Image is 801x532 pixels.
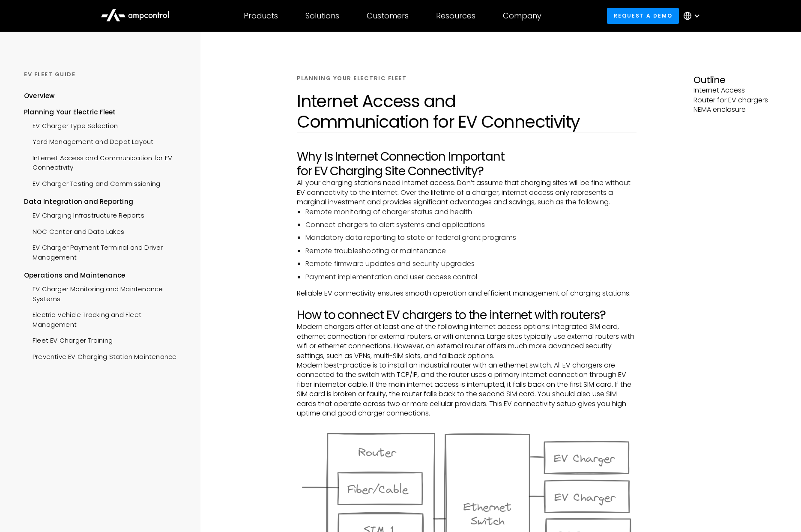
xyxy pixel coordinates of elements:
[305,11,339,21] div: Solutions
[24,91,55,101] div: Overview
[693,115,777,124] p: ‍
[24,306,184,332] a: Electric Vehicle Tracking and Fleet Management
[24,280,184,306] a: EV Charger Monitoring and Maintenance Systems
[24,348,176,364] a: Preventive EV Charging Station Maintenance
[297,289,637,298] p: Reliable EV connectivity ensures smooth operation and efficient management of charging stations.
[297,361,637,418] p: Modern best-practice is to install an industrial router with an ethernet switch. All EV chargers ...
[693,86,777,95] p: Internet Access
[607,8,679,24] a: Request a demo
[305,246,637,256] li: Remote troubleshooting or maintenance
[297,418,637,428] p: ‍
[24,117,118,133] a: EV Charger Type Selection
[436,11,475,21] div: Resources
[24,108,184,117] div: Planning Your Electric Fleet
[297,308,637,323] h2: How to connect EV chargers to the internet with routers?
[297,178,637,207] p: All your charging stations need internet access. Don’t assume that charging sites will be fine wi...
[503,11,541,21] div: Company
[305,272,637,282] li: Payment implementation and user access control
[24,271,184,280] div: Operations and Maintenance
[24,223,124,239] a: NOC Center and Data Lakes
[24,133,153,149] a: Yard Management and Depot Layout
[24,206,144,222] a: EV Charging Infrastructure Reports
[297,149,637,178] h2: Why Is Internet Connection Important for EV Charging Site Connectivity?
[297,298,637,308] p: ‍
[367,11,409,21] div: Customers
[693,75,777,86] h3: Outline
[24,71,184,78] div: Ev Fleet GUIDE
[297,75,406,82] div: Planning Your Electric Fleet
[297,322,637,361] p: Modern chargers offer at least one of the following internet access options: integrated SIM card,...
[693,96,777,105] p: Router for EV chargers
[244,11,278,21] div: Products
[305,207,637,217] li: Remote monitoring of charger status and health
[24,197,184,206] div: Data Integration and Reporting
[305,220,637,230] li: Connect chargers to alert systems and applications
[305,259,637,269] li: Remote firmware updates and security upgrades
[693,105,777,114] p: NEMA enclosure
[24,91,55,107] a: Overview
[24,332,113,347] a: Fleet EV Charger Training
[24,239,184,264] a: EV Charger Payment Terminal and Driver Management
[24,175,160,191] a: EV Charger Testing and Commissioning
[297,91,637,132] h1: Internet Access and Communication for EV Connectivity
[305,233,637,242] li: Mandatory data reporting to state or federal grant programs
[24,149,184,175] a: Internet Access and Communication for EV Connectivity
